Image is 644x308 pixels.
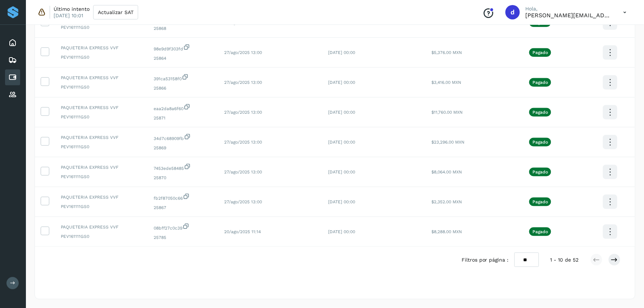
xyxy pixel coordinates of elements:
[550,256,579,264] span: 1 - 10 de 52
[61,164,142,171] span: PAQUETERIA EXPRESS VVF
[532,140,548,145] p: Pagado
[154,163,213,172] span: 7453ede58485
[61,84,142,90] span: PEV161111GS0
[154,133,213,142] span: 34d7c68909fb
[532,229,548,234] p: Pagado
[61,203,142,210] span: PEV161111GS0
[154,25,213,32] span: 25868
[154,115,213,121] span: 25871
[154,175,213,181] span: 25870
[532,110,548,115] p: Pagado
[154,204,213,211] span: 25867
[154,193,213,201] span: fb2f87050c66
[98,10,133,15] span: Actualizar SAT
[432,50,462,55] span: $5,376.00 MXN
[5,69,20,85] div: Cuentas por pagar
[328,50,355,55] span: [DATE] 00:00
[328,110,355,115] span: [DATE] 00:00
[225,229,261,234] span: 20/ago/2025 11:14
[61,233,142,240] span: PEV161111GS0
[61,144,142,150] span: PEV161111GS0
[54,6,90,12] p: Último intento
[532,50,548,55] p: Pagado
[225,110,262,115] span: 27/ago/2025 13:00
[432,110,463,115] span: $11,760.00 MXN
[225,140,262,145] span: 27/ago/2025 13:00
[61,54,142,60] span: PEV161111GS0
[225,80,262,85] span: 27/ago/2025 13:00
[5,87,20,103] div: Proveedores
[532,80,548,85] p: Pagado
[5,35,20,51] div: Inicio
[462,256,509,264] span: Filtros por página :
[154,85,213,91] span: 25866
[61,24,142,31] span: PEV161111GS0
[154,223,213,231] span: 08bff27c0c39
[61,74,142,81] span: PAQUETERIA EXPRESS VVF
[328,229,355,234] span: [DATE] 00:00
[328,80,355,85] span: [DATE] 00:00
[328,169,355,175] span: [DATE] 00:00
[154,234,213,241] span: 25785
[432,199,462,204] span: $2,352.00 MXN
[61,134,142,141] span: PAQUETERIA EXPRESS VVF
[93,5,138,19] button: Actualizar SAT
[532,169,548,175] p: Pagado
[526,6,612,12] p: Hola,
[328,140,355,145] span: [DATE] 00:00
[154,44,213,52] span: 98e9d9f303fd
[154,145,213,151] span: 25869
[154,55,213,62] span: 25864
[154,103,213,112] span: eaa2da8a6f60
[328,199,355,204] span: [DATE] 00:00
[432,80,462,85] span: $3,416.00 MXN
[526,12,612,19] p: dora.garcia@emsan.mx
[61,104,142,111] span: PAQUETERIA EXPRESS VVF
[61,224,142,230] span: PAQUETERIA EXPRESS VVF
[225,50,262,55] span: 27/ago/2025 13:00
[225,169,262,175] span: 27/ago/2025 13:00
[225,199,262,204] span: 27/ago/2025 13:00
[61,173,142,180] span: PEV161111GS0
[154,73,213,82] span: 391ca53158f0
[532,199,548,204] p: Pagado
[432,229,462,234] span: $8,288.00 MXN
[61,45,142,51] span: PAQUETERIA EXPRESS VVF
[61,114,142,120] span: PEV161111GS0
[61,194,142,200] span: PAQUETERIA EXPRESS VVF
[54,12,83,19] p: [DATE] 10:01
[5,52,20,68] div: Embarques
[432,140,465,145] span: $23,296.00 MXN
[432,169,462,175] span: $8,064.00 MXN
